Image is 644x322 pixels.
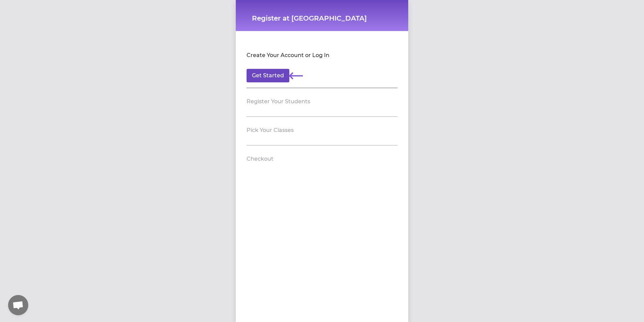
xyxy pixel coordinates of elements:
h2: Checkout [247,155,273,163]
h1: Register at [GEOGRAPHIC_DATA] [252,14,392,23]
a: Open chat [8,295,28,315]
h2: Pick Your Classes [247,126,294,134]
h2: Register Your Students [247,98,310,106]
button: Get Started [247,69,289,82]
h2: Create Your Account or Log In [247,51,329,59]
